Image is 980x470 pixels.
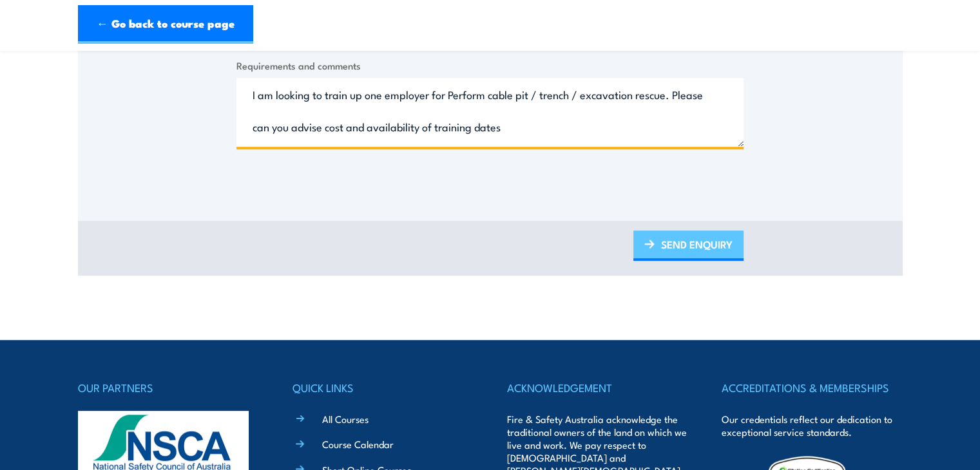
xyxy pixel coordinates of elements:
a: All Courses [322,412,369,426]
label: Requirements and comments [236,58,744,73]
h4: ACKNOWLEDGEMENT [507,379,687,397]
h4: QUICK LINKS [293,379,473,397]
p: Our credentials reflect our dedication to exceptional service standards. [722,413,902,438]
h4: OUR PARTNERS [78,379,258,397]
a: ← Go back to course page [78,5,253,44]
a: SEND ENQUIRY [633,230,744,261]
a: Course Calendar [322,437,394,451]
h4: ACCREDITATIONS & MEMBERSHIPS [722,379,902,397]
